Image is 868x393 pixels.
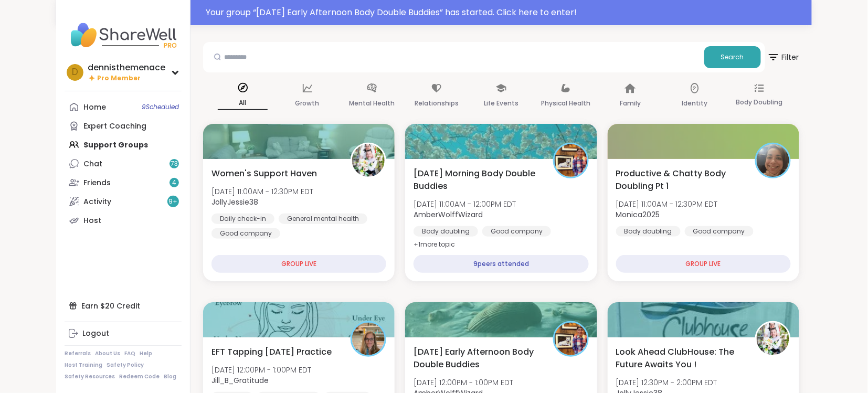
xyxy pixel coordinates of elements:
[211,255,386,273] div: GROUP LIVE
[107,362,144,369] a: Safety Policy
[484,97,518,110] p: Life Events
[65,192,182,211] a: Activity9+
[83,216,101,226] div: Host
[65,324,182,343] a: Logout
[414,377,513,388] span: [DATE] 12:00PM - 1:00PM EDT
[65,211,182,230] a: Host
[65,173,182,192] a: Friends4
[140,350,152,357] a: Help
[65,373,115,380] a: Safety Resources
[171,160,178,168] span: 73
[541,97,590,110] p: Physical Health
[414,226,478,237] div: Body doubling
[82,328,109,339] div: Logout
[211,186,313,197] span: [DATE] 11:00AM - 12:30PM EDT
[83,102,106,113] div: Home
[65,362,102,369] a: Host Training
[119,373,160,380] a: Redeem Code
[414,255,588,273] div: 9 peers attended
[83,197,111,207] div: Activity
[206,6,806,19] div: Your group “ [DATE] Early Afternoon Body Double Buddies ” has started. Click here to enter!
[142,103,179,111] span: 9 Scheduled
[88,62,165,73] div: dennisthemenace
[65,296,182,315] div: Earn $20 Credit
[555,323,587,355] img: AmberWolffWizard
[414,209,483,220] b: AmberWolffWizard
[211,375,269,386] b: Jill_B_Gratitude
[124,350,135,357] a: FAQ
[414,199,516,209] span: [DATE] 11:00AM - 12:00PM EDT
[211,197,258,207] b: JollyJessie38
[211,346,332,358] span: EFT Tapping [DATE] Practice
[211,214,274,224] div: Daily check-in
[555,144,587,177] img: AmberWolffWizard
[65,350,91,357] a: Referrals
[83,159,102,169] div: Chat
[414,167,541,193] span: [DATE] Morning Body Double Buddies
[279,214,367,224] div: General mental health
[164,373,176,380] a: Blog
[295,97,320,110] p: Growth
[349,97,395,110] p: Mental Health
[65,154,182,173] a: Chat73
[482,226,551,237] div: Good company
[83,178,111,188] div: Friends
[415,97,459,110] p: Relationships
[211,228,280,239] div: Good company
[172,178,176,187] span: 4
[169,197,178,206] span: 9 +
[352,144,385,177] img: JollyJessie38
[65,116,182,135] a: Expert Coaching
[72,66,78,79] span: d
[414,346,541,371] span: [DATE] Early Afternoon Body Double Buddies
[83,121,146,132] div: Expert Coaching
[65,98,182,116] a: Home9Scheduled
[218,97,268,110] p: All
[95,350,120,357] a: About Us
[211,365,311,375] span: [DATE] 12:00PM - 1:00PM EDT
[211,167,317,180] span: Women's Support Haven
[352,323,385,355] img: Jill_B_Gratitude
[97,74,141,83] span: Pro Member
[65,17,182,54] img: ShareWell Nav Logo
